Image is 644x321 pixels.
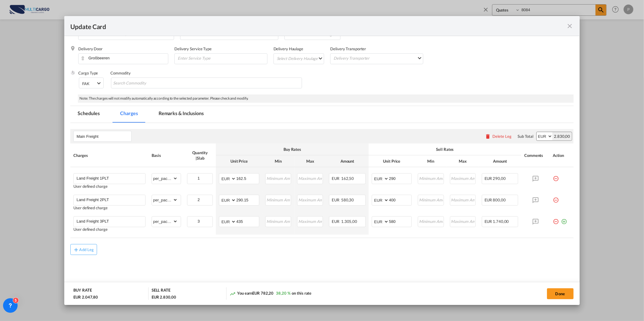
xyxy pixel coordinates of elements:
button: Delete Leg [485,134,512,139]
th: Unit Price [216,155,262,167]
th: Comments [521,144,550,167]
th: Min [415,155,447,167]
div: Sell Rates [372,147,518,152]
input: Charge Name [76,217,145,226]
input: Maximum Amount [298,195,323,204]
input: Quantity [188,217,213,226]
select: per_package [152,174,178,183]
label: Cargo Type [78,71,98,75]
input: Enter Service Type [177,54,267,63]
div: Quantity | Slab [187,150,213,161]
md-tab-item: Schedules [70,106,107,123]
div: User defined charge [73,206,146,210]
md-input-container: Land Freight 1PLT [74,174,145,183]
md-icon: icon-minus-circle-outline red-400-fg pt-7 [553,216,559,222]
md-tab-item: Remarks & Inclusions [151,106,211,123]
div: FAK [82,81,89,86]
md-dialog: Update Card Pickup ... [64,16,579,305]
span: EUR [485,176,492,181]
input: Maximum Amount [298,217,323,226]
span: 1.740,00 [493,219,509,224]
input: Quantity [188,195,213,204]
span: EUR [485,197,492,202]
md-icon: icon-minus-circle-outline red-400-fg pt-7 [553,195,559,201]
input: 290 [389,174,411,183]
th: Action [550,144,574,167]
md-tab-item: Charges [113,106,145,123]
input: Search Commodity [113,78,169,88]
md-icon: icon-close fg-AAA8AD m-0 pointer [566,22,574,30]
md-select: Delivery Transporter [333,54,423,62]
th: Unit Price [369,155,415,167]
input: 580 [389,217,411,226]
th: Max [294,155,326,167]
span: 162,50 [341,176,354,181]
label: Delivery Door [78,46,102,51]
div: 2.830,00 [552,132,572,141]
input: Minimum Amount [418,174,443,183]
input: Minimum Amount [266,217,291,226]
span: EUR [332,197,340,202]
th: Amount [326,155,369,167]
input: Maximum Amount [451,174,475,183]
label: Delivery Service Type [174,46,212,51]
button: Add Leg [70,244,97,255]
span: 580,30 [341,197,354,202]
select: per_package [152,217,178,226]
th: Min [262,155,294,167]
div: EUR 2.047,80 [73,294,98,300]
input: Quantity [188,174,213,183]
input: Maximum Amount [451,217,475,226]
div: Delete Leg [492,134,512,139]
input: Maximum Amount [298,174,323,183]
md-input-container: Land Freight 3PLT [74,217,145,226]
select: per_package [152,195,178,205]
input: 162.5 [236,174,259,183]
div: Basis [152,153,181,158]
div: Sub Total [518,134,533,139]
input: Minimum Amount [418,217,443,226]
md-icon: icon-trending-up [230,291,236,297]
span: EUR 782,20 [252,291,273,296]
input: Maximum Amount [451,195,475,204]
span: 38,20 % [276,291,290,296]
md-icon: icon-minus-circle-outline red-400-fg pt-7 [553,173,559,179]
input: Minimum Amount [266,195,291,204]
md-pagination-wrapper: Use the left and right arrow keys to navigate between tabs [70,106,217,123]
button: Done [547,288,574,299]
input: Minimum Amount [266,174,291,183]
input: Charge Name [76,195,145,204]
div: User defined charge [73,184,146,189]
div: Charges [73,153,146,158]
div: Note: The charges will not modify automatically according to the selected parameter. Please check... [78,94,573,103]
span: EUR [485,219,492,224]
div: Update Card [70,22,566,30]
input: Enter Delivery Door [81,54,168,63]
input: Minimum Amount [418,195,443,204]
div: BUY RATE [73,287,92,294]
input: 400 [389,195,411,204]
span: EUR [332,176,340,181]
md-input-container: Land Freight 2PLT [74,195,145,204]
span: EUR [332,219,340,224]
div: Buy Rates [219,147,365,152]
div: Add Leg [79,248,94,251]
md-select: Select Cargo type: FAK [79,78,104,88]
input: 290.15 [236,195,259,204]
label: Delivery Haulage [273,46,303,51]
div: You earn on this rate [230,290,311,297]
th: Amount [479,155,522,167]
label: Commodity [110,71,130,75]
div: EUR 2.830,00 [152,294,176,300]
md-icon: icon-delete [485,133,491,139]
md-icon: icon-plus md-link-fg s20 [73,247,79,253]
input: Leg Name [76,132,131,141]
div: SELL RATE [152,287,170,294]
span: 290,00 [493,176,506,181]
md-chips-wrap: Chips container with autocompletion. Enter the text area, type text to search, and then use the u... [111,78,302,88]
span: 800,00 [493,197,506,202]
input: 435 [236,217,259,226]
img: cargo.png [70,70,75,75]
div: User defined charge [73,227,146,232]
label: Delivery Transporter [330,46,366,51]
